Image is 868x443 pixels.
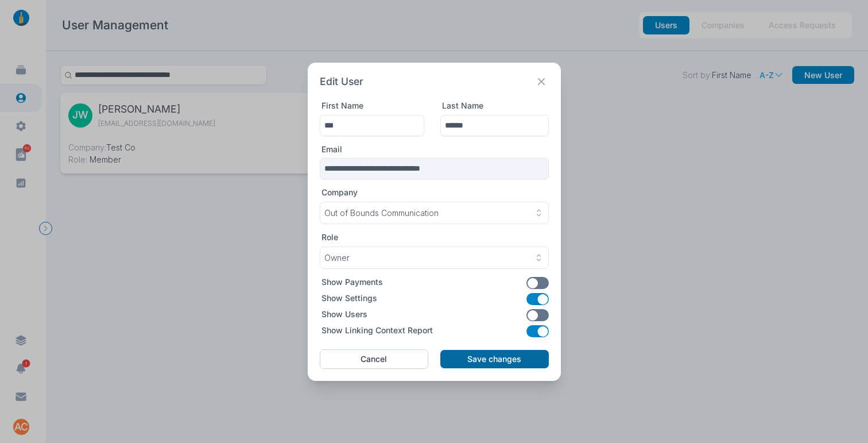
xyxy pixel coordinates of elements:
[320,75,363,89] h2: Edit User
[324,208,439,218] p: Out of Bounds Communication
[321,293,377,305] label: Show Settings
[321,309,367,321] label: Show Users
[321,144,342,155] label: Email
[321,101,363,111] label: First Name
[320,246,549,269] button: Owner
[321,277,383,289] label: Show Payments
[321,187,358,198] label: Company
[440,350,548,368] button: Save changes
[321,325,433,337] label: Show Linking Context Report
[321,232,338,242] label: Role
[442,101,483,111] label: Last Name
[320,202,549,225] button: Out of Bounds Communication
[324,253,350,263] p: Owner
[320,349,429,369] button: Cancel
